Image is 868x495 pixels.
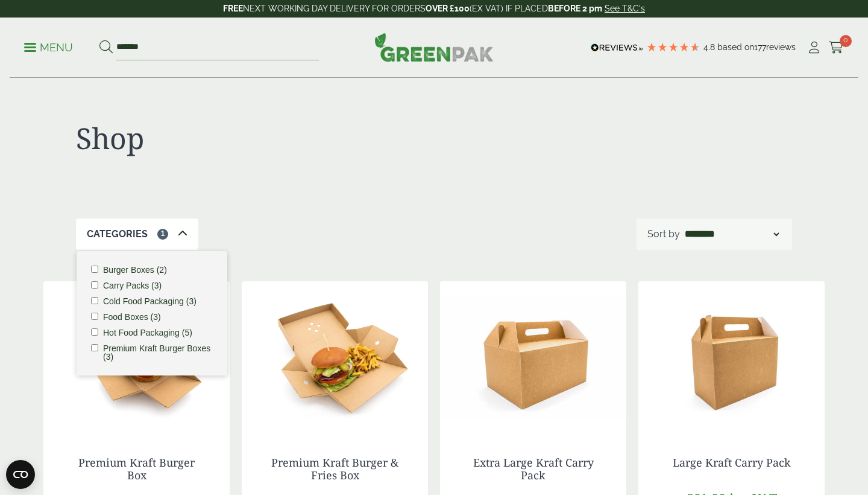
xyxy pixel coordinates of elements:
[24,40,73,53] a: Menu
[646,42,700,53] div: 4.8 Stars
[807,42,822,54] i: My Account
[638,281,825,432] img: IMG_5979 (Large)
[242,281,428,432] img: GP2520076-EDITED-Premium-Kraft-Burger-and-Fries-box-with-Burger-and-Fries
[87,227,148,241] p: Categories
[103,281,162,290] label: Carry Packs (3)
[103,297,197,305] label: Cold Food Packaging (3)
[24,40,73,55] p: Menu
[103,266,167,274] label: Burger Boxes (2)
[103,328,192,337] label: Hot Food Packaging (5)
[703,42,717,52] span: 4.8
[673,455,791,470] a: Large Kraft Carry Pack
[6,460,35,489] button: Open CMP widget
[374,33,494,62] img: GreenPak Supplies
[76,121,434,156] h1: Shop
[473,455,594,483] a: Extra Large Kraft Carry Pack
[440,281,626,432] img: IMG_5980 (Large)
[754,42,766,52] span: 177
[271,455,398,483] a: Premium Kraft Burger & Fries Box
[157,229,168,240] span: 1
[829,42,844,54] i: Cart
[103,344,213,361] label: Premium Kraft Burger Boxes (3)
[548,4,602,13] strong: BEFORE 2 pm
[591,43,643,52] img: REVIEWS.io
[223,4,243,13] strong: FREE
[766,42,796,52] span: reviews
[426,4,470,13] strong: OVER £100
[103,313,161,321] label: Food Boxes (3)
[829,39,844,57] a: 0
[647,227,680,241] p: Sort by
[43,281,230,432] img: GP2520075 Premium Kraft Burger Box with Burger
[682,227,781,241] select: Shop order
[717,42,754,52] span: Based on
[840,35,852,47] span: 0
[605,4,645,13] a: See T&C's
[78,455,195,483] a: Premium Kraft Burger Box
